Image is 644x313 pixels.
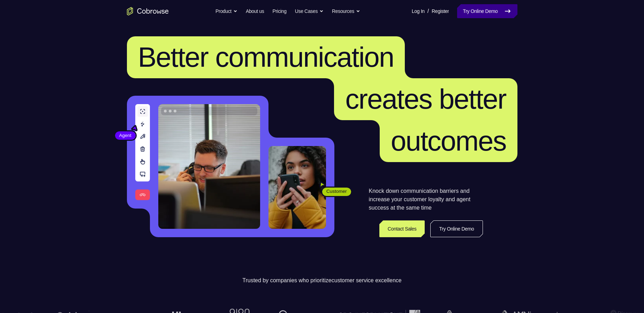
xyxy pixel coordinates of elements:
[432,4,449,18] a: Register
[127,7,169,15] a: Go to the home page
[345,83,506,115] span: creates better
[295,4,324,18] button: Use Cases
[457,4,517,18] a: Try Online Demo
[272,4,286,18] a: Pricing
[430,220,483,237] a: Try Online Demo
[427,7,429,15] span: /
[246,4,264,18] a: About us
[138,42,394,73] span: Better communication
[215,4,237,18] button: Product
[332,4,360,18] button: Resources
[268,146,326,229] img: A customer holding their phone
[391,125,506,156] span: outcomes
[158,104,260,229] img: A customer support agent talking on the phone
[369,187,483,212] p: Knock down communication barriers and increase your customer loyalty and agent success at the sam...
[379,220,425,237] a: Contact Sales
[332,277,402,283] span: customer service excellence
[412,4,425,18] a: Log In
